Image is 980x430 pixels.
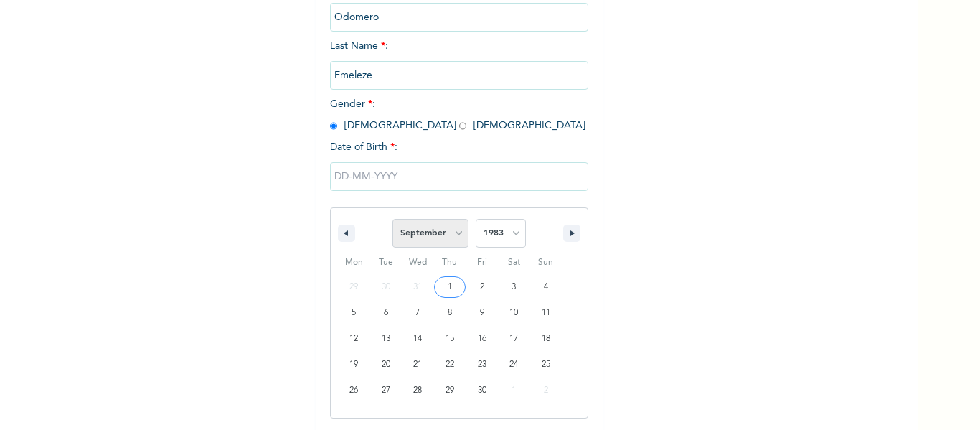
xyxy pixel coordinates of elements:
[498,352,530,378] button: 24
[498,251,530,274] span: Sat
[466,300,498,326] button: 9
[542,300,550,326] span: 11
[434,274,466,300] button: 1
[466,352,498,378] button: 23
[330,41,588,80] span: Last Name :
[448,300,452,326] span: 8
[446,378,454,403] span: 29
[480,274,484,300] span: 2
[446,352,454,378] span: 22
[466,378,498,403] button: 30
[338,352,370,378] button: 19
[434,300,466,326] button: 8
[338,378,370,403] button: 26
[330,162,588,191] input: DD-MM-YYYY
[446,326,454,352] span: 15
[466,326,498,352] button: 16
[529,326,562,352] button: 18
[466,251,498,274] span: Fri
[434,326,466,352] button: 15
[402,251,434,274] span: Wed
[413,352,422,378] span: 21
[370,251,402,274] span: Tue
[402,352,434,378] button: 21
[478,378,486,403] span: 30
[330,99,585,131] span: Gender : [DEMOGRAPHIC_DATA] [DEMOGRAPHIC_DATA]
[338,326,370,352] button: 12
[415,300,420,326] span: 7
[330,3,588,32] input: Enter your first name
[542,326,550,352] span: 18
[382,378,390,403] span: 27
[338,251,370,274] span: Mon
[382,326,390,352] span: 13
[338,300,370,326] button: 5
[370,300,402,326] button: 6
[498,326,530,352] button: 17
[330,140,397,155] span: Date of Birth :
[529,352,562,378] button: 25
[434,378,466,403] button: 29
[509,352,518,378] span: 24
[370,378,402,403] button: 27
[349,352,358,378] span: 19
[478,352,486,378] span: 23
[402,326,434,352] button: 14
[434,352,466,378] button: 22
[349,378,358,403] span: 26
[529,274,562,300] button: 4
[384,300,388,326] span: 6
[402,378,434,403] button: 28
[529,251,562,274] span: Sun
[352,300,356,326] span: 5
[413,326,422,352] span: 14
[402,300,434,326] button: 7
[330,61,588,90] input: Enter your last name
[509,300,518,326] span: 10
[370,352,402,378] button: 20
[478,326,486,352] span: 16
[498,274,530,300] button: 3
[370,326,402,352] button: 13
[529,300,562,326] button: 11
[466,274,498,300] button: 2
[382,352,390,378] span: 20
[544,274,548,300] span: 4
[542,352,550,378] span: 25
[349,326,358,352] span: 12
[509,326,518,352] span: 17
[480,300,484,326] span: 9
[498,300,530,326] button: 10
[512,274,516,300] span: 3
[413,378,422,403] span: 28
[434,251,466,274] span: Thu
[448,274,452,300] span: 1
